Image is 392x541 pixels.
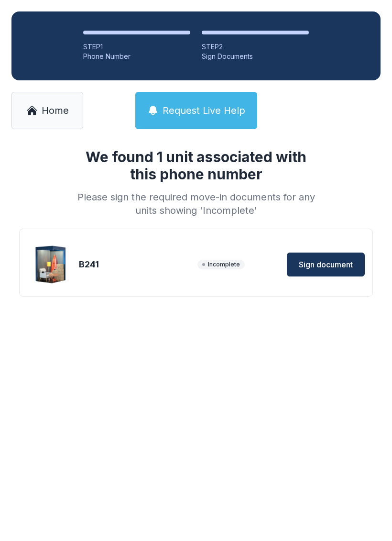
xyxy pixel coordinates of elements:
div: STEP 2 [202,42,309,52]
span: Sign document [299,259,353,270]
span: Home [42,104,69,117]
div: STEP 1 [83,42,190,52]
div: Phone Number [83,52,190,61]
h1: We found 1 unit associated with this phone number [74,148,318,183]
div: Please sign the required move-in documents for any units showing 'Incomplete' [74,190,318,217]
span: Incomplete [197,260,245,269]
div: B241 [79,258,194,271]
div: Sign Documents [202,52,309,61]
span: Request Live Help [163,104,245,117]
